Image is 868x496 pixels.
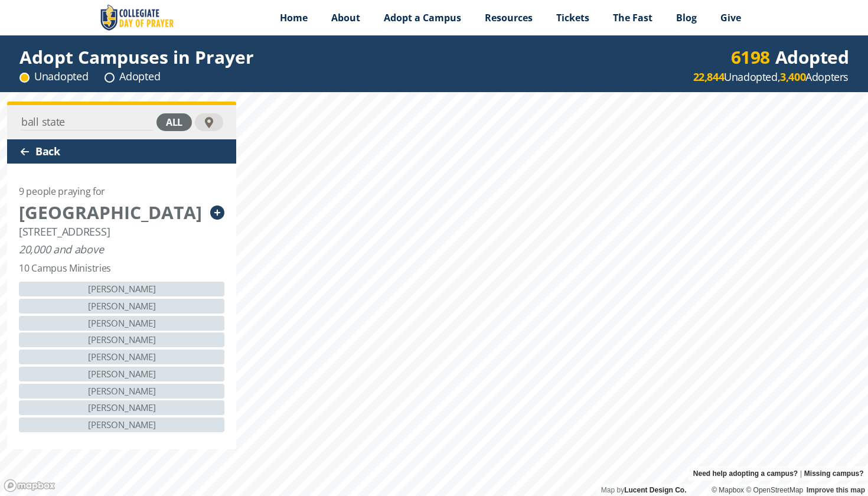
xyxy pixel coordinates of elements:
div: [PERSON_NAME] [19,350,224,364]
div: [PERSON_NAME] [19,282,224,296]
a: Give [709,3,753,32]
div: Adopted [105,69,160,84]
a: Need help adopting a campus? [693,466,798,481]
div: 20,000 and above [19,243,103,255]
div: 10 Campus Ministries [19,261,111,276]
a: The Fast [601,3,664,32]
a: Missing campus? [804,466,864,481]
div: 9 people praying for [19,184,105,199]
strong: 3,400 [780,70,805,84]
input: Find Your Campus [20,114,154,130]
a: Resources [473,3,544,32]
a: Improve this map [807,486,865,494]
strong: 22,844 [693,70,725,84]
div: Adopt Campuses in Prayer [19,50,254,64]
a: Blog [664,3,709,32]
div: all [156,113,192,131]
span: Give [720,11,741,24]
div: [PERSON_NAME] [19,299,224,314]
div: Adopted [731,50,849,64]
div: [PERSON_NAME] [19,316,224,331]
span: Home [280,11,308,24]
div: [PERSON_NAME] [19,384,224,399]
span: About [331,11,360,24]
a: Adopt a Campus [372,3,473,32]
div: [PERSON_NAME] [19,332,224,347]
a: OpenStreetMap [746,486,803,494]
span: Resources [485,11,533,24]
a: Home [268,3,319,32]
div: [GEOGRAPHIC_DATA] [19,205,204,220]
div: [STREET_ADDRESS] [19,226,110,237]
span: Adopt a Campus [384,11,461,24]
span: The Fast [613,11,652,24]
div: Map by [596,484,691,496]
span: Blog [676,11,697,24]
div: [PERSON_NAME] [19,400,224,415]
div: Back [7,139,236,164]
a: Mapbox logo [4,479,56,492]
span: Tickets [556,11,589,24]
div: [PERSON_NAME] [19,417,224,432]
div: Unadopted, Adopters [693,70,849,84]
div: 6198 [731,50,770,64]
div: [PERSON_NAME] [19,367,224,381]
a: Lucent Design Co. [624,486,686,494]
div: | [688,466,868,481]
a: Mapbox [712,486,744,494]
a: About [319,3,372,32]
div: Unadopted [19,69,88,84]
a: Tickets [544,3,601,32]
